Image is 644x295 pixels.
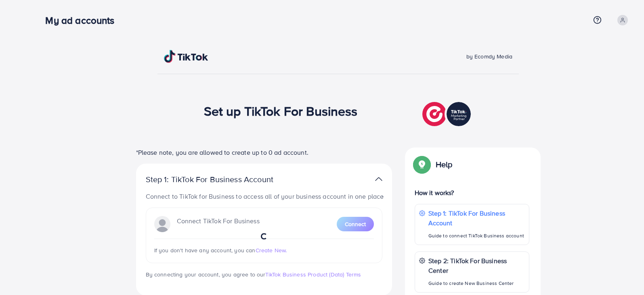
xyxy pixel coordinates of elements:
[204,103,358,118] h1: Set up TikTok For Business
[428,256,525,275] p: Step 2: TikTok For Business Center
[436,160,453,169] p: Help
[164,50,208,63] img: TikTok
[146,175,299,184] p: Step 1: TikTok For Business Account
[45,15,121,26] h3: My ad accounts
[428,231,525,241] p: Guide to connect TikTok Business account
[415,188,529,197] p: How it works?
[415,157,429,172] img: Popup guide
[375,173,382,185] img: TikTok partner
[428,208,525,228] p: Step 1: TikTok For Business Account
[422,100,473,128] img: TikTok partner
[428,278,525,288] p: Guide to create New Business Center
[136,147,392,157] p: *Please note, you are allowed to create up to 0 ad account.
[466,52,512,60] span: by Ecomdy Media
